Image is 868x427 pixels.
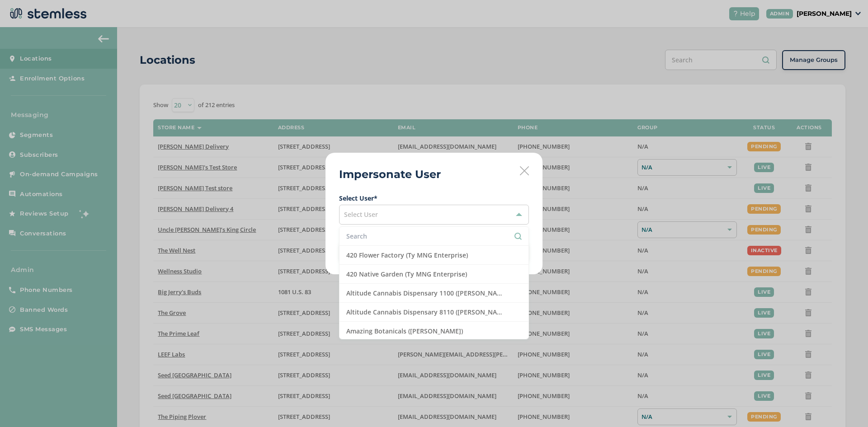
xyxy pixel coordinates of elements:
[340,303,528,322] li: Altitude Cannabis Dispensary 8110 ([PERSON_NAME])
[346,231,522,241] input: Search
[340,246,528,265] li: 420 Flower Factory (Ty MNG Enterprise)
[823,384,868,427] iframe: Chat Widget
[340,322,528,341] li: Amazing Botanicals ([PERSON_NAME])
[339,193,529,203] label: Select User
[339,166,441,183] h2: Impersonate User
[340,284,528,303] li: Altitude Cannabis Dispensary 1100 ([PERSON_NAME])
[340,265,528,284] li: 420 Native Garden (Ty MNG Enterprise)
[344,210,378,219] span: Select User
